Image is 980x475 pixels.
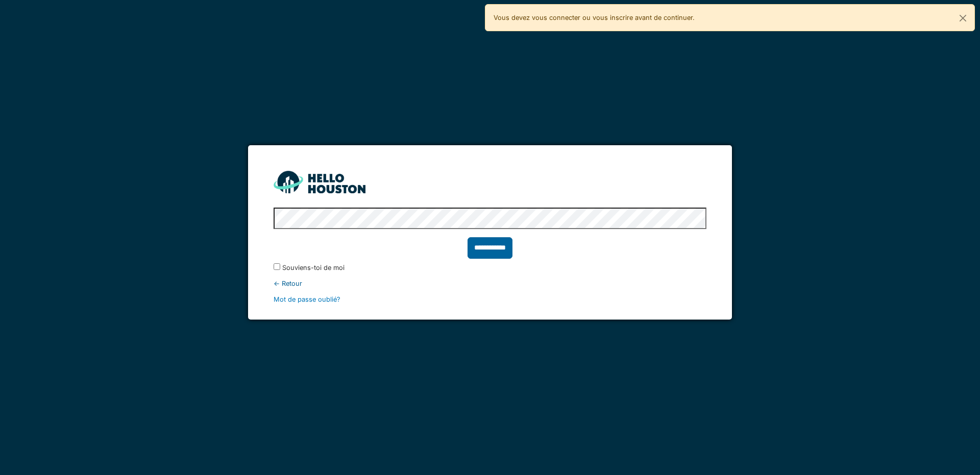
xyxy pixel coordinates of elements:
font: Vous devez vous connecter ou vous inscrire avant de continuer. [494,14,695,21]
font: Souviens-toi de moi [282,264,345,272]
font: ← Retour [274,280,302,287]
img: HH_line-BYnF2_Hg.png [274,171,365,193]
a: Mot de passe oublié? [274,296,340,303]
button: Fermer [951,5,974,32]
